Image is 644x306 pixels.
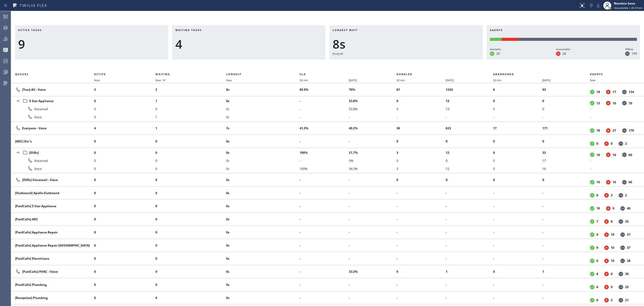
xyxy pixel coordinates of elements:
li: 0 [155,189,226,197]
li: - [349,215,396,223]
li: 0 [155,165,226,173]
li: - [300,176,349,184]
div: Offline [625,47,637,51]
dd: 10 [611,246,614,250]
li: 0 [493,157,542,165]
dt: Available [590,193,594,198]
li: - [493,189,542,197]
span: [DATE] [349,78,357,82]
li: 0 [94,148,155,157]
li: 0 [493,137,542,145]
div: [PaidCalls] 5 Star Appliance [15,204,90,208]
dt: Available [590,101,594,105]
li: 49.2% [349,124,396,132]
li: 0 [94,157,155,165]
li: 1 [155,97,226,105]
li: 0 [155,228,226,236]
dd: 10 [611,259,614,263]
dd: 7 [596,219,598,224]
span: Queues [15,72,29,76]
div: [Test] All [333,51,480,56]
dt: Available [590,206,594,211]
dt: Offline [619,272,623,276]
dt: Unavailable [606,101,611,105]
li: - [396,113,446,121]
dt: Available [490,51,494,56]
li: 0s [226,241,300,250]
li: 0s [226,113,300,121]
li: 0s [226,202,300,210]
li: 36 [396,124,446,132]
li: 1 [542,268,590,276]
li: - [542,241,590,250]
li: - [446,215,493,223]
li: 0 [446,137,493,145]
dd: 8 [611,272,613,276]
li: - [493,241,542,250]
span: Handled [396,72,412,76]
dd: 37 [627,246,630,250]
li: 16 [542,165,590,173]
div: Unavailable [556,47,570,51]
li: 0 [493,165,542,173]
dd: 10 [596,180,600,184]
div: 4 [175,37,323,51]
div: [DSRs] Voicemail - Voice [15,177,90,183]
li: - [446,202,493,210]
dt: Unavailable [604,259,609,263]
dd: 20 [496,51,500,56]
span: Agents [490,28,503,32]
div: 8s [333,37,480,51]
dd: 28 [627,259,630,263]
dd: 134 [629,90,634,94]
dd: 10 [596,153,600,157]
li: 4 [94,124,155,132]
dd: 10 [613,180,616,184]
li: 0 [542,176,590,184]
li: 17 [493,124,542,132]
dt: Unavailable [604,219,609,224]
dt: Offline [620,206,625,211]
dd: 2 [625,193,627,197]
li: 0s [226,176,300,184]
li: 21.7% [349,148,396,157]
span: Now [590,78,595,82]
li: 0 [94,228,155,236]
div: Voicemail [15,106,90,112]
li: 0 [94,268,155,276]
dd: 60 [629,180,632,184]
dt: Offline [619,141,623,146]
div: [Outbound] Apollo Outbound [15,191,90,195]
li: - [349,228,396,236]
div: Voicemail [15,158,90,164]
li: 0 [155,105,226,113]
li: - [446,113,493,121]
dt: Available [590,90,594,94]
div: [Test] All - Voice [15,87,90,93]
li: 0 [446,157,493,165]
li: 0 [155,268,226,276]
li: 0 [94,202,155,210]
li: - [300,241,349,250]
li: 0s [226,215,300,223]
li: - [542,215,590,223]
li: - [300,137,349,145]
li: - [396,241,446,250]
li: 3 [94,86,155,94]
dd: 8 [611,219,613,224]
dt: Unavailable [604,232,609,237]
li: 0 [542,105,590,113]
dt: Available [590,232,594,237]
li: - [590,165,638,173]
div: Unavailable: 28 [502,38,518,41]
li: 0 [94,137,155,145]
li: - [493,113,542,121]
dd: 199 [632,51,637,56]
dd: 18 [596,128,600,133]
li: 0 [155,176,226,184]
dt: Unavailable [606,128,611,133]
li: - [396,189,446,197]
li: 70% [349,86,396,94]
li: 0 [155,202,226,210]
li: 13 [446,105,493,113]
